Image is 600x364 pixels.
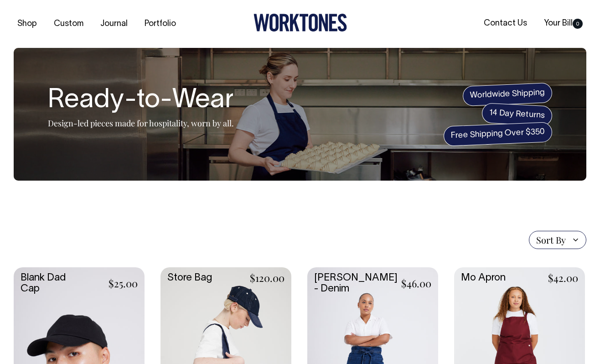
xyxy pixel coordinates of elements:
a: Custom [50,16,87,31]
span: Sort By [536,234,566,245]
h1: Ready-to-Wear [48,86,234,115]
a: Portfolio [141,16,180,31]
span: 0 [573,19,583,29]
a: Your Bill0 [540,16,586,31]
span: 14 Day Returns [481,103,553,126]
a: Contact Us [480,16,531,31]
span: Worldwide Shipping [462,83,553,106]
a: Shop [14,16,41,31]
span: Free Shipping Over $350 [443,122,553,146]
p: Design-led pieces made for hospitality, worn by all. [48,118,234,129]
a: Journal [97,16,131,31]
